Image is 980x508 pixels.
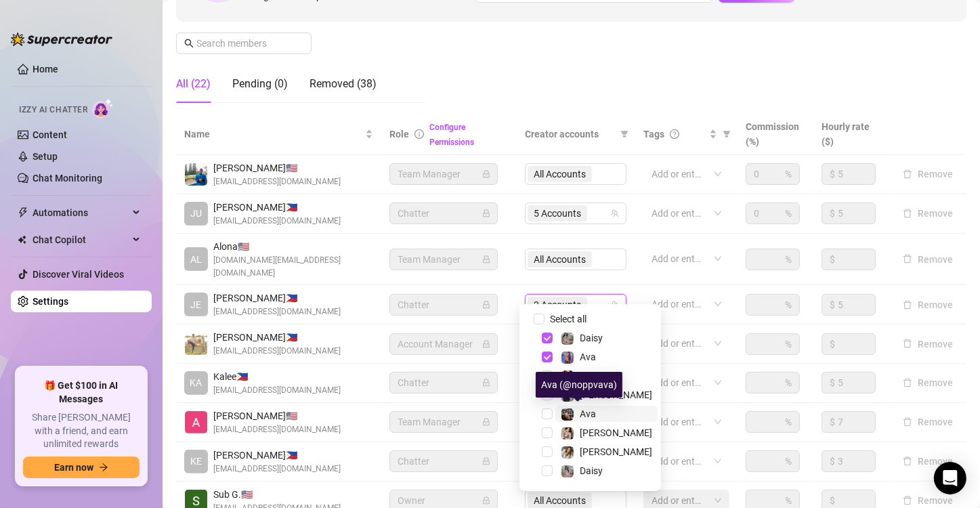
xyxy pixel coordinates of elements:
[482,496,490,505] span: lock
[528,297,587,313] span: 2 Accounts
[213,215,341,228] span: [EMAIL_ADDRESS][DOMAIN_NAME]
[720,124,733,144] span: filter
[561,427,574,440] img: Jenna
[23,411,140,451] span: Share [PERSON_NAME] with a friend, and earn unlimited rewards
[525,127,615,142] span: Creator accounts
[813,114,889,155] th: Hourly rate ($)
[33,229,129,251] span: Chat Copilot
[561,371,574,383] img: GODDESS
[213,200,341,215] span: [PERSON_NAME] 🇵🇭
[580,371,622,381] span: GODDESS
[542,371,553,381] span: Select tree node
[534,206,581,221] span: 5 Accounts
[482,255,490,263] span: lock
[18,235,26,245] img: Chat Copilot
[54,462,93,473] span: Earn now
[618,124,631,144] span: filter
[213,384,341,397] span: [EMAIL_ADDRESS][DOMAIN_NAME]
[580,465,603,476] span: Daisy
[23,457,140,478] button: Earn nowarrow-right
[184,39,194,48] span: search
[611,301,619,309] span: team
[213,369,341,384] span: Kalee 🇵🇭
[561,465,574,478] img: Daisy
[482,170,490,178] span: lock
[398,373,490,393] span: Chatter
[398,295,490,315] span: Chatter
[580,408,596,419] span: Ava
[414,129,424,139] span: info-circle
[213,254,373,280] span: [DOMAIN_NAME][EMAIL_ADDRESS][DOMAIN_NAME]
[643,127,664,142] span: Tags
[580,352,596,362] span: Ava
[542,352,553,362] span: Select tree node
[398,203,490,224] span: Chatter
[542,408,553,419] span: Select tree node
[897,297,958,313] button: Remove
[620,130,629,138] span: filter
[213,463,341,475] span: [EMAIL_ADDRESS][DOMAIN_NAME]
[534,297,581,312] span: 2 Accounts
[897,205,958,221] button: Remove
[561,333,574,345] img: Daisy
[213,423,341,436] span: [EMAIL_ADDRESS][DOMAIN_NAME]
[738,114,813,155] th: Commission (%)
[176,76,211,92] div: All (22)
[611,209,619,217] span: team
[482,301,490,309] span: lock
[213,305,341,318] span: [EMAIL_ADDRESS][DOMAIN_NAME]
[482,418,490,426] span: lock
[389,129,409,140] span: Role
[213,161,341,175] span: [PERSON_NAME] 🇺🇸
[191,297,202,312] span: JE
[482,209,490,217] span: lock
[580,427,652,438] span: [PERSON_NAME]
[33,296,68,307] a: Settings
[398,412,490,432] span: Team Manager
[33,173,102,184] a: Chat Monitoring
[190,454,202,469] span: KE
[33,202,129,224] span: Automations
[185,411,207,433] img: Alexicon Ortiaga
[542,333,553,343] span: Select tree node
[99,463,108,472] span: arrow-right
[310,76,377,92] div: Removed (38)
[897,166,958,182] button: Remove
[934,462,966,494] div: Open Intercom Messenger
[536,372,622,398] div: Ava (@noppvava)
[482,340,490,348] span: lock
[18,207,28,218] span: thunderbolt
[11,33,112,46] img: logo-BBDzfeDw.svg
[561,352,574,364] img: Ava
[670,129,679,139] span: question-circle
[213,408,341,423] span: [PERSON_NAME] 🇺🇸
[190,375,203,390] span: KA
[398,164,490,184] span: Team Manager
[33,129,67,140] a: Content
[196,36,293,51] input: Search members
[542,446,553,457] span: Select tree node
[213,448,341,463] span: [PERSON_NAME] 🇵🇭
[897,375,958,391] button: Remove
[19,104,87,117] span: Izzy AI Chatter
[232,76,288,92] div: Pending (0)
[561,446,574,459] img: Paige
[482,457,490,465] span: lock
[561,408,574,421] img: Ava
[398,334,490,354] span: Account Manager
[185,333,207,355] img: Aaron Paul Carnaje
[213,239,373,254] span: Alona 🇺🇸
[176,114,381,155] th: Name
[213,345,341,358] span: [EMAIL_ADDRESS][DOMAIN_NAME]
[429,123,474,147] a: Configure Permissions
[93,98,114,118] img: AI Chatter
[897,336,958,352] button: Remove
[190,252,202,267] span: AL
[482,379,490,387] span: lock
[545,312,592,326] span: Select all
[184,127,362,142] span: Name
[528,205,587,221] span: 5 Accounts
[185,163,207,186] img: Emad Ataei
[723,130,731,138] span: filter
[213,291,341,305] span: [PERSON_NAME] 🇵🇭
